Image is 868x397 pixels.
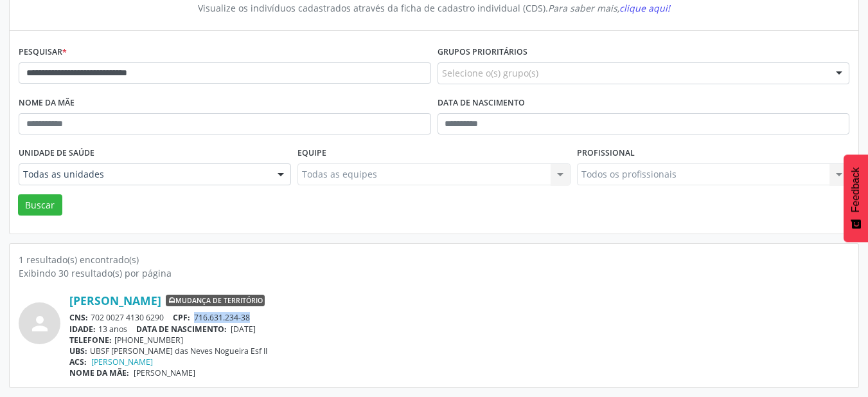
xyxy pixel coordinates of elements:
span: UBS: [69,346,87,356]
div: 1 resultado(s) encontrado(s) [19,253,849,266]
div: Exibindo 30 resultado(s) por página [19,266,849,280]
label: Profissional [577,143,635,163]
span: 716.631.234-38 [194,312,250,323]
button: Buscar [18,194,62,216]
div: 13 anos [69,324,849,335]
label: Equipe [297,143,326,163]
a: [PERSON_NAME] [91,356,153,367]
span: [PERSON_NAME] [134,367,195,378]
span: Selecione o(s) grupo(s) [442,66,538,80]
label: Pesquisar [19,42,67,62]
label: Data de nascimento [438,93,525,113]
span: Todas as unidades [23,168,265,181]
i: person [28,312,51,335]
span: ACS: [69,356,87,367]
label: Grupos prioritários [438,42,527,62]
i: Para saber mais, [548,2,670,14]
span: DATA DE NASCIMENTO: [136,324,227,335]
div: UBSF [PERSON_NAME] das Neves Nogueira Esf II [69,346,849,356]
a: [PERSON_NAME] [69,293,161,308]
span: CNS: [69,312,88,323]
label: Nome da mãe [19,93,75,113]
span: IDADE: [69,324,96,335]
span: NOME DA MÃE: [69,367,129,378]
span: clique aqui! [619,2,670,14]
span: CPF: [173,312,190,323]
div: 702 0027 4130 6290 [69,312,849,323]
span: TELEFONE: [69,335,112,346]
div: [PHONE_NUMBER] [69,335,849,346]
span: Feedback [850,167,862,212]
label: Unidade de saúde [19,143,94,163]
button: Feedback - Mostrar pesquisa [844,154,868,242]
div: Visualize os indivíduos cadastrados através da ficha de cadastro individual (CDS). [28,1,840,15]
span: [DATE] [231,324,256,335]
span: Mudança de território [166,295,265,306]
